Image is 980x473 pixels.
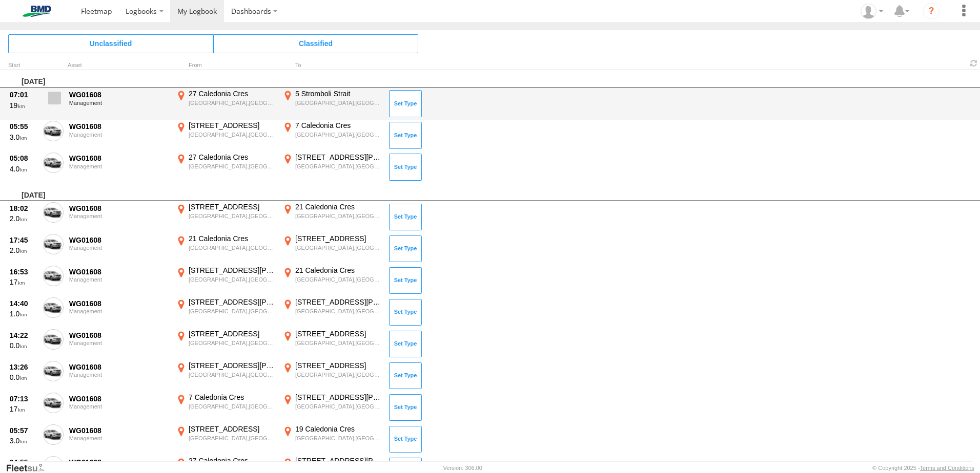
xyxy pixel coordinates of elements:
[189,234,275,243] div: 21 Caledonia Cres
[295,308,382,315] div: [GEOGRAPHIC_DATA],[GEOGRAPHIC_DATA]
[923,3,940,19] i: ?
[295,361,382,370] div: [STREET_ADDRESS]
[295,329,382,338] div: [STREET_ADDRESS]
[389,154,422,180] button: Click to Set
[69,267,169,276] div: WG01608
[189,456,275,465] div: 27 Caledonia Cres
[174,297,277,327] label: Click to View Event Location
[281,63,383,68] div: To
[10,164,37,174] div: 4.0
[8,63,39,68] div: Click to Sort
[295,99,382,106] div: [GEOGRAPHIC_DATA],[GEOGRAPHIC_DATA]
[69,340,169,346] div: Management
[189,361,275,370] div: [STREET_ADDRESS][PERSON_NAME]
[281,234,383,264] label: Click to View Event Location
[189,163,275,170] div: [GEOGRAPHIC_DATA],[GEOGRAPHIC_DATA]
[295,121,382,130] div: 7 Caledonia Cres
[174,63,277,68] div: From
[295,153,382,162] div: [STREET_ADDRESS][PERSON_NAME]
[295,202,382,211] div: 21 Caledonia Cres
[281,329,383,359] label: Click to View Event Location
[10,204,37,213] div: 18:02
[295,393,382,402] div: [STREET_ADDRESS][PERSON_NAME]
[69,458,169,467] div: WG01608
[189,244,275,251] div: [GEOGRAPHIC_DATA],[GEOGRAPHIC_DATA]
[69,331,169,340] div: WG01608
[295,244,382,251] div: [GEOGRAPHIC_DATA],[GEOGRAPHIC_DATA]
[10,404,37,414] div: 17
[10,309,37,318] div: 1.0
[69,394,169,403] div: WG01608
[69,132,169,138] div: Management
[189,435,275,442] div: [GEOGRAPHIC_DATA],[GEOGRAPHIC_DATA]
[389,394,422,421] button: Click to Set
[69,204,169,213] div: WG01608
[189,308,275,315] div: [GEOGRAPHIC_DATA],[GEOGRAPHIC_DATA]
[281,89,383,119] label: Click to View Event Location
[69,372,169,378] div: Management
[189,339,275,347] div: [GEOGRAPHIC_DATA],[GEOGRAPHIC_DATA]
[295,371,382,378] div: [GEOGRAPHIC_DATA],[GEOGRAPHIC_DATA]
[295,131,382,138] div: [GEOGRAPHIC_DATA],[GEOGRAPHIC_DATA]
[10,214,37,223] div: 2.0
[189,212,275,220] div: [GEOGRAPHIC_DATA],[GEOGRAPHIC_DATA]
[10,267,37,276] div: 16:53
[10,122,37,131] div: 05:55
[10,6,64,17] img: bmd-logo.svg
[69,245,169,251] div: Management
[69,163,169,169] div: Management
[295,163,382,170] div: [GEOGRAPHIC_DATA],[GEOGRAPHIC_DATA]
[6,463,53,473] a: Visit our Website
[10,426,37,435] div: 05:57
[295,212,382,220] div: [GEOGRAPHIC_DATA],[GEOGRAPHIC_DATA]
[389,90,422,117] button: Click to Set
[295,435,382,442] div: [GEOGRAPHIC_DATA],[GEOGRAPHIC_DATA]
[281,202,383,232] label: Click to View Event Location
[189,424,275,434] div: [STREET_ADDRESS]
[295,424,382,434] div: 19 Caledonia Cres
[389,235,422,262] button: Click to Set
[295,234,382,243] div: [STREET_ADDRESS]
[872,465,974,471] div: © Copyright 2025 -
[69,100,169,106] div: Management
[174,361,277,391] label: Click to View Event Location
[189,266,275,275] div: [STREET_ADDRESS][PERSON_NAME]
[174,234,277,264] label: Click to View Event Location
[10,373,37,382] div: 0.0
[10,235,37,245] div: 17:45
[189,153,275,162] div: 27 Caledonia Cres
[295,266,382,275] div: 21 Caledonia Cres
[389,426,422,453] button: Click to Set
[69,276,169,283] div: Management
[189,202,275,211] div: [STREET_ADDRESS]
[69,154,169,163] div: WG01608
[389,299,422,326] button: Click to Set
[281,361,383,391] label: Click to View Event Location
[69,235,169,245] div: WG01608
[295,297,382,307] div: [STREET_ADDRESS][PERSON_NAME]
[189,297,275,307] div: [STREET_ADDRESS][PERSON_NAME]
[189,121,275,130] div: [STREET_ADDRESS]
[174,202,277,232] label: Click to View Event Location
[174,424,277,454] label: Click to View Event Location
[69,435,169,441] div: Management
[10,362,37,372] div: 13:26
[189,403,275,410] div: [GEOGRAPHIC_DATA],[GEOGRAPHIC_DATA]
[189,393,275,402] div: 7 Caledonia Cres
[281,266,383,295] label: Click to View Event Location
[389,267,422,294] button: Click to Set
[174,153,277,182] label: Click to View Event Location
[10,299,37,308] div: 14:40
[857,4,887,19] div: Campbell Mcniven
[174,266,277,295] label: Click to View Event Location
[295,339,382,347] div: [GEOGRAPHIC_DATA],[GEOGRAPHIC_DATA]
[295,403,382,410] div: [GEOGRAPHIC_DATA],[GEOGRAPHIC_DATA]
[68,63,170,68] div: Asset
[189,89,275,98] div: 27 Caledonia Cres
[10,331,37,340] div: 14:22
[69,213,169,219] div: Management
[189,329,275,338] div: [STREET_ADDRESS]
[389,122,422,148] button: Click to Set
[69,299,169,308] div: WG01608
[920,465,974,471] a: Terms and Conditions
